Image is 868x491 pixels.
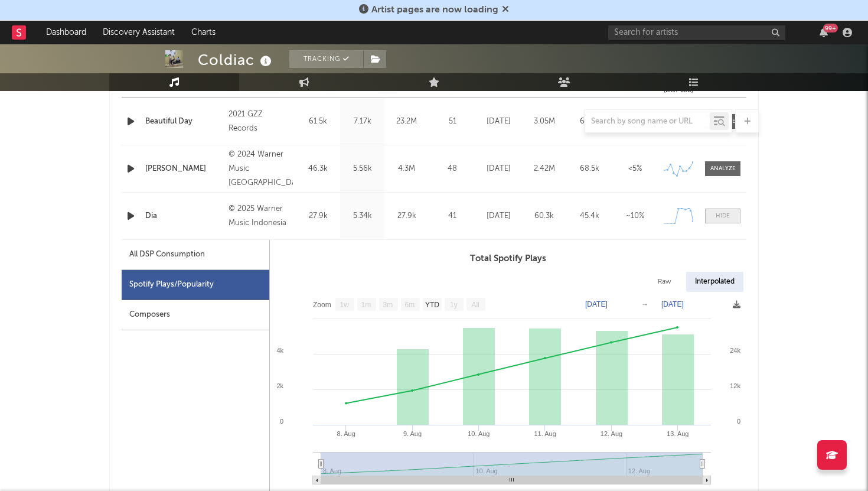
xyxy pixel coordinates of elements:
text: 0 [737,418,740,425]
div: 68.5k [570,163,609,175]
text: [DATE] [585,300,608,308]
text: 3m [383,301,393,309]
text: 0 [280,418,283,425]
text: 1m [361,301,371,309]
div: 2.42M [524,163,564,175]
div: © 2025 Warner Music Indonesia [229,202,293,230]
div: 41 [432,210,473,222]
div: 60.3k [524,210,564,222]
text: YTD [425,301,439,309]
div: Raw [649,272,680,292]
div: 48 [432,163,473,175]
h3: Total Spotify Plays [270,252,746,266]
span: Artist pages are now loading [371,5,498,15]
button: 99+ [820,28,828,37]
text: 9. Aug [403,430,422,437]
div: All DSP Consumption [122,240,269,270]
div: 99 + [823,24,838,32]
div: All DSP Consumption [129,248,205,262]
a: Discovery Assistant [94,21,183,44]
input: Search by song name or URL [585,117,710,126]
text: 1w [340,301,350,309]
a: [PERSON_NAME] [145,163,223,175]
div: ~ 10 % [615,210,655,222]
text: All [471,301,479,309]
text: 2k [276,382,283,389]
button: Tracking [289,50,363,68]
text: 12k [730,382,740,389]
text: 10. Aug [468,430,490,437]
div: Spotify Plays/Popularity [122,270,269,300]
div: 45.4k [570,210,609,222]
text: 12. Aug [601,430,622,437]
text: 13. Aug [667,430,688,437]
div: 4.3M [387,163,426,175]
div: 27.9k [299,210,337,222]
div: 27.9k [387,210,426,222]
div: © 2024 Warner Music [GEOGRAPHIC_DATA] [229,148,293,190]
text: 8. Aug [337,430,355,437]
div: [DATE] [479,210,518,222]
a: Dashboard [38,21,94,44]
div: Composers [122,300,269,330]
div: Coldiac [198,50,275,70]
div: [DATE] [479,163,518,175]
text: → [641,300,648,308]
a: Dia [145,210,223,222]
div: 5.56k [343,163,381,175]
div: 5.34k [343,210,381,222]
text: [DATE] [661,300,684,308]
text: Zoom [313,301,331,309]
text: 4k [276,347,283,354]
div: <5% [615,163,655,175]
input: Search for artists [608,25,785,40]
text: 24k [730,347,740,354]
text: 6m [405,301,415,309]
div: 2021 GZZ Records [229,108,293,136]
text: 11. Aug [534,430,556,437]
text: 1y [450,301,458,309]
div: Interpolated [686,272,743,292]
div: 46.3k [299,163,337,175]
a: Charts [183,21,224,44]
span: Dismiss [502,5,509,15]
